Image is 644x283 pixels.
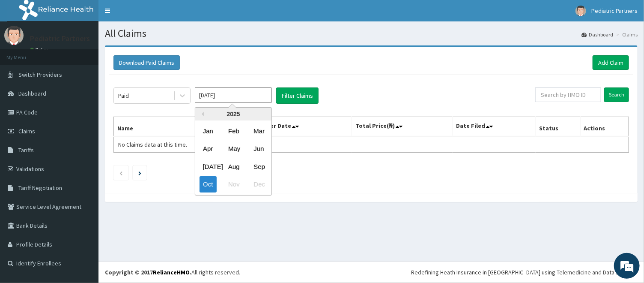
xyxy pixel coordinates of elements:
[4,26,24,45] img: User Image
[250,123,267,139] div: Choose March 2025
[195,87,272,103] input: Select Month and Year
[250,159,267,175] div: Choose September 2025
[105,268,191,276] strong: Copyright © 2017 .
[225,141,242,157] div: Choose May 2025
[614,31,638,38] li: Claims
[195,122,271,193] div: month 2025-10
[225,159,242,175] div: Choose August 2025
[114,117,244,137] th: Name
[18,71,62,78] span: Switch Providers
[591,7,638,15] span: Pediatric Partners
[581,31,613,38] a: Dashboard
[18,146,34,154] span: Tariffs
[18,127,35,135] span: Claims
[593,55,629,70] a: Add Claim
[18,184,62,192] span: Tariff Negotiation
[580,117,629,137] th: Actions
[18,90,46,97] span: Dashboard
[138,169,141,177] a: Next page
[118,141,187,148] span: No Claims data at this time.
[575,6,586,16] img: User Image
[250,141,267,157] div: Choose June 2025
[105,28,638,39] h1: All Claims
[30,35,90,42] p: Pediatric Partners
[200,123,217,139] div: Choose January 2025
[453,117,536,137] th: Date Filed
[535,87,601,102] input: Search by HMO ID
[200,141,217,157] div: Choose April 2025
[195,108,271,120] div: 2025
[113,55,180,70] button: Download Paid Claims
[604,87,629,102] input: Search
[118,91,129,100] div: Paid
[200,159,217,175] div: Choose July 2025
[225,123,242,139] div: Choose February 2025
[200,112,204,116] button: Previous Year
[411,268,638,277] div: Redefining Heath Insurance in [GEOGRAPHIC_DATA] using Telemedicine and Data Science!
[200,177,217,193] div: Choose October 2025
[98,261,644,283] footer: All rights reserved.
[276,87,319,104] button: Filter Claims
[119,169,123,177] a: Previous page
[153,268,190,276] a: RelianceHMO
[30,47,51,53] a: Online
[536,117,581,137] th: Status
[352,117,453,137] th: Total Price(₦)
